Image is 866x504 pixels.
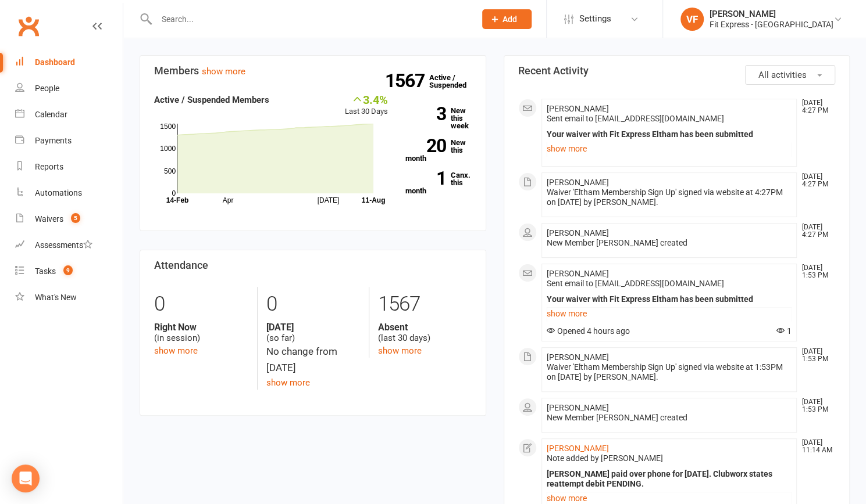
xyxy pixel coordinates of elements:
[35,240,92,250] div: Assessments
[745,65,835,85] button: All activities
[796,224,835,239] time: [DATE] 4:27 PM
[503,15,517,24] span: Add
[547,352,609,362] span: [PERSON_NAME]
[202,66,245,77] a: show more
[35,84,59,93] div: People
[71,213,80,223] span: 5
[796,99,835,114] time: [DATE] 4:27 PM
[518,65,836,77] h3: Recent Activity
[547,104,609,113] span: [PERSON_NAME]
[796,398,835,413] time: [DATE] 1:53 PM
[35,162,63,171] div: Reports
[378,322,472,344] div: (last 30 days)
[154,260,472,271] h3: Attendance
[429,65,480,98] a: 1567Active / Suspended
[15,102,123,128] a: Calendar
[15,285,123,311] a: What's New
[796,173,835,188] time: [DATE] 4:27 PM
[547,141,792,157] a: show more
[15,258,123,285] a: Tasks 9
[547,228,609,237] span: [PERSON_NAME]
[266,377,310,388] a: show more
[35,267,56,276] div: Tasks
[154,322,248,344] div: (in session)
[547,279,724,288] span: Sent email to [EMAIL_ADDRESS][DOMAIN_NAME]
[35,57,75,67] div: Dashboard
[15,75,123,102] a: People
[547,403,609,412] span: [PERSON_NAME]
[710,9,833,19] div: [PERSON_NAME]
[266,322,360,333] strong: [DATE]
[35,293,77,302] div: What's New
[579,6,611,32] span: Settings
[15,180,123,206] a: Automations
[378,345,422,356] a: show more
[63,265,73,275] span: 9
[405,105,446,123] strong: 3
[547,413,792,423] div: New Member [PERSON_NAME] created
[14,12,43,41] a: Clubworx
[547,269,609,278] span: [PERSON_NAME]
[266,322,360,344] div: (so far)
[547,453,792,463] div: Note added by [PERSON_NAME]
[154,287,248,322] div: 0
[15,154,123,180] a: Reports
[796,439,835,454] time: [DATE] 11:14 AM
[266,287,360,322] div: 0
[154,65,472,77] h3: Members
[35,110,67,119] div: Calendar
[35,136,72,145] div: Payments
[154,322,248,333] strong: Right Now
[796,348,835,363] time: [DATE] 1:53 PM
[547,114,724,123] span: Sent email to [EMAIL_ADDRESS][DOMAIN_NAME]
[345,93,388,106] div: 3.4%
[547,326,630,336] span: Opened 4 hours ago
[15,206,123,232] a: Waivers 5
[547,444,609,453] a: [PERSON_NAME]
[35,188,82,197] div: Automations
[482,9,532,29] button: Add
[547,362,792,382] div: Waiver 'Eltham Membership Sign Up' signed via website at 1:53PM on [DATE] by [PERSON_NAME].
[547,129,792,139] div: Your waiver with Fit Express Eltham has been submitted
[12,465,40,492] div: Open Intercom Messenger
[405,170,446,187] strong: 1
[547,178,609,187] span: [PERSON_NAME]
[547,305,792,322] a: show more
[15,232,123,258] a: Assessments
[405,171,472,195] a: 1Canx. this month
[547,469,792,489] div: [PERSON_NAME] paid over phone for [DATE]. Clubworx states reattempt debit PENDING.
[154,345,198,356] a: show more
[405,107,472,129] a: 3New this week
[266,344,360,375] div: No change from [DATE]
[154,95,269,105] strong: Active / Suspended Members
[405,137,446,154] strong: 20
[378,322,472,333] strong: Absent
[385,72,429,89] strong: 1567
[776,326,792,336] span: 1
[405,139,472,162] a: 20New this month
[680,8,704,31] div: VF
[547,294,792,304] div: Your waiver with Fit Express Eltham has been submitted
[547,238,792,248] div: New Member [PERSON_NAME] created
[378,287,472,322] div: 1567
[758,70,807,80] span: All activities
[547,188,792,207] div: Waiver 'Eltham Membership Sign Up' signed via website at 4:27PM on [DATE] by [PERSON_NAME].
[345,93,388,118] div: Last 30 Days
[153,11,467,27] input: Search...
[15,49,123,75] a: Dashboard
[710,19,833,30] div: Fit Express - [GEOGRAPHIC_DATA]
[35,214,63,224] div: Waivers
[15,128,123,154] a: Payments
[796,264,835,279] time: [DATE] 1:53 PM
